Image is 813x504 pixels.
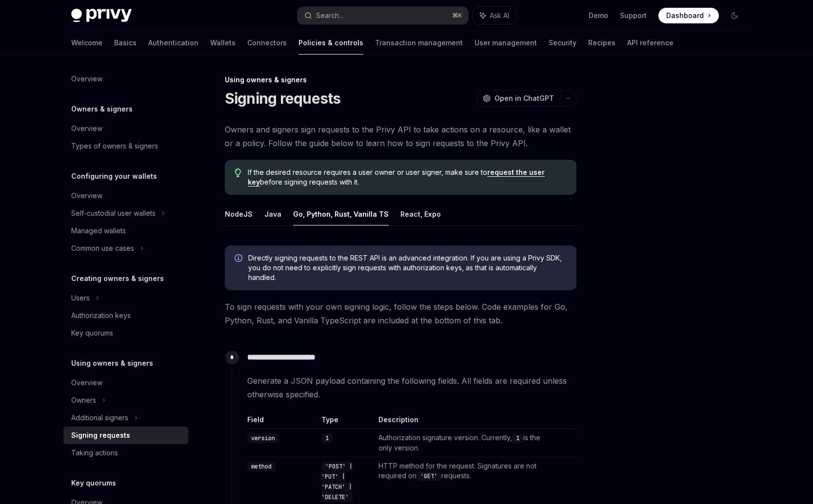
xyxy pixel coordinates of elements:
h5: Configuring your wallets [71,170,157,182]
div: Owners [71,394,96,406]
button: Search...⌘K [297,7,468,24]
div: Common use cases [71,243,134,254]
a: Transaction management [375,31,463,55]
h5: Owners & signers [71,103,133,115]
span: ⌘ K [452,12,462,19]
a: Policies & controls [298,31,363,55]
a: API reference [627,31,674,55]
a: Demo [589,11,608,20]
div: Taking actions [71,447,118,459]
a: Overview [63,374,188,392]
div: Types of owners & signers [71,140,158,152]
a: Signing requests [63,427,188,444]
div: Search... [316,10,343,21]
span: Open in ChatGPT [495,93,554,103]
div: Additional signers [71,412,128,424]
span: Directly signing requests to the REST API is an advanced integration. If you are using a Privy SD... [248,253,567,282]
div: Overview [71,190,102,202]
div: Authorization keys [71,310,131,321]
span: To sign requests with your own signing logic, follow the steps below. Code examples for Go, Pytho... [225,300,576,327]
div: Self-custodial user wallets [71,207,156,219]
a: Authentication [148,31,198,55]
code: 1 [512,433,523,443]
span: Owners and signers sign requests to the Privy API to take actions on a resource, like a wallet or... [225,123,576,150]
code: method [247,462,276,471]
span: Generate a JSON payload containing the following fields. All fields are required unless otherwise... [247,374,576,401]
div: Overview [71,73,102,85]
a: Dashboard [658,8,719,23]
button: Go, Python, Rust, Vanilla TS [293,203,389,225]
a: Overview [63,120,188,137]
a: Taking actions [63,444,188,462]
a: Security [549,31,576,55]
a: Managed wallets [63,222,188,240]
span: If the desired resource requires a user owner or user signer, make sure to before signing request... [248,168,566,187]
th: Type [317,415,375,429]
a: Authorization keys [63,307,188,324]
th: Description [375,415,556,429]
a: Recipes [588,31,615,55]
code: version [247,433,279,443]
code: 'GET' [416,471,441,481]
a: Welcome [71,31,102,55]
a: Overview [63,187,188,205]
svg: Info [235,254,244,264]
div: Using owners & signers [225,75,576,85]
a: Key quorums [63,324,188,342]
a: User management [475,31,537,55]
th: Field [247,415,318,429]
a: Connectors [247,31,287,55]
img: dark logo [71,9,132,22]
h5: Creating owners & signers [71,273,164,284]
a: Types of owners & signers [63,137,188,155]
div: Key quorums [71,327,113,339]
a: Overview [63,70,188,88]
div: Overview [71,377,102,389]
code: 1 [321,433,333,443]
button: Open in ChatGPT [476,90,560,107]
td: Authorization signature version. Currently, is the only version. [375,429,556,457]
button: Toggle dark mode [727,8,742,23]
h1: Signing requests [225,90,341,107]
div: Overview [71,123,102,134]
span: Dashboard [666,11,704,20]
code: 'POST' | 'PUT' | 'PATCH' | 'DELETE' [321,462,353,502]
svg: Tip [235,168,241,177]
div: Managed wallets [71,225,126,237]
span: Ask AI [490,11,509,20]
div: Signing requests [71,429,130,441]
button: Java [264,203,281,225]
a: Basics [114,31,137,55]
div: Users [71,292,90,304]
button: Ask AI [473,7,516,24]
button: NodeJS [225,203,253,225]
a: Support [620,11,647,20]
a: Wallets [210,31,236,55]
h5: Using owners & signers [71,357,153,369]
button: React, Expo [400,203,441,225]
h5: Key quorums [71,477,116,489]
